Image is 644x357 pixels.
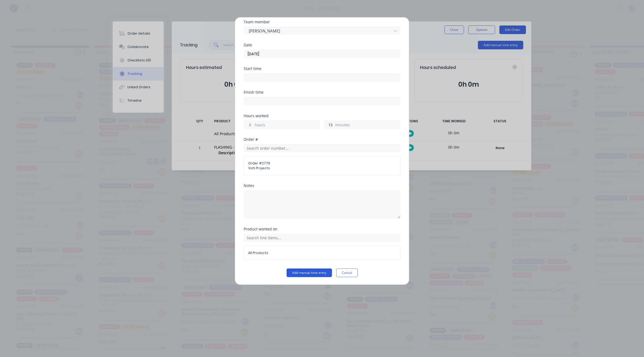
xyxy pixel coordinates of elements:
span: Order # 2776 [248,161,396,166]
span: Vati Projects [248,166,396,171]
button: Add manual time entry [287,268,332,277]
div: Team member [244,20,400,24]
input: Search order number... [244,144,400,152]
div: Hours worked [244,114,400,118]
span: All Products [248,251,396,255]
input: 0 [244,121,253,129]
input: 0 [324,121,334,129]
div: Finish time [244,90,400,94]
label: hours [255,122,320,129]
div: Start time [244,67,400,71]
div: Notes [244,184,400,187]
div: Order # [244,138,400,141]
label: minutes [335,122,400,129]
div: Date [244,43,400,47]
input: Search line items... [244,234,400,242]
div: Product worked on [244,227,400,231]
button: Cancel [336,268,358,277]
